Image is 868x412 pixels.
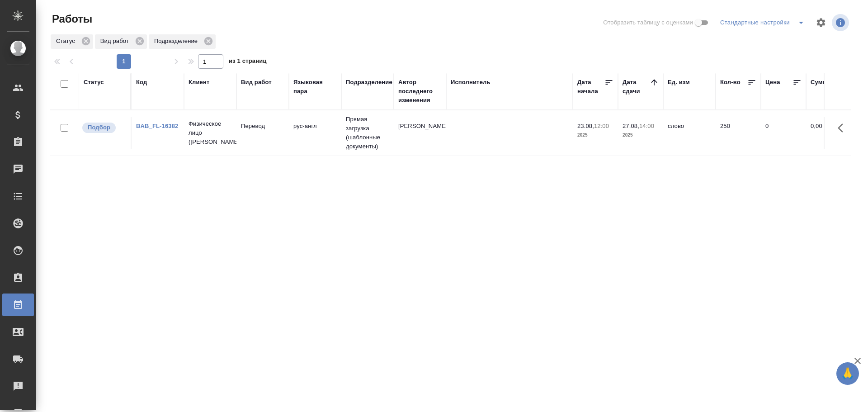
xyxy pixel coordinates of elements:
p: 12:00 [594,123,609,129]
div: Языковая пара [293,78,337,96]
div: Статус [51,34,93,49]
div: Подразделение [149,34,216,49]
div: Дата начала [577,78,604,96]
p: Статус [56,37,78,46]
p: Вид работ [100,37,132,46]
div: Кол-во [720,78,741,87]
p: 27.08, [623,123,639,129]
p: Подбор [88,123,110,132]
div: Вид работ [95,34,147,49]
div: Вид работ [241,78,272,87]
span: 🙏 [840,364,855,383]
span: Отобразить таблицу с оценками [603,18,693,27]
td: 0,00 ₽ [806,117,851,149]
span: из 1 страниц [229,56,267,69]
span: Посмотреть информацию [832,14,851,31]
p: 14:00 [639,123,654,129]
td: [PERSON_NAME] [394,117,446,149]
p: Перевод [241,122,284,131]
div: Автор последнего изменения [398,78,442,105]
button: 🙏 [836,362,859,385]
td: рус-англ [289,117,341,149]
div: Дата сдачи [623,78,650,96]
td: 250 [716,117,761,149]
td: Прямая загрузка (шаблонные документы) [341,110,394,156]
div: Статус [84,78,104,87]
p: Физическое лицо ([PERSON_NAME]) [189,119,232,147]
div: Подразделение [346,78,392,87]
div: Код [136,78,147,87]
p: Подразделение [154,37,201,46]
div: split button [718,15,810,30]
a: BAB_FL-16382 [136,123,178,129]
div: Сумма [811,78,830,87]
div: Клиент [189,78,209,87]
p: 2025 [577,131,613,140]
div: Можно подбирать исполнителей [81,122,126,134]
span: Настроить таблицу [810,12,832,33]
div: Исполнитель [451,78,491,87]
td: слово [663,117,716,149]
p: 23.08, [577,123,594,129]
td: 0 [761,117,806,149]
p: 2025 [623,131,659,140]
span: Работы [50,12,92,26]
button: Здесь прячутся важные кнопки [832,117,854,139]
div: Ед. изм [668,78,690,87]
div: Цена [765,78,780,87]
